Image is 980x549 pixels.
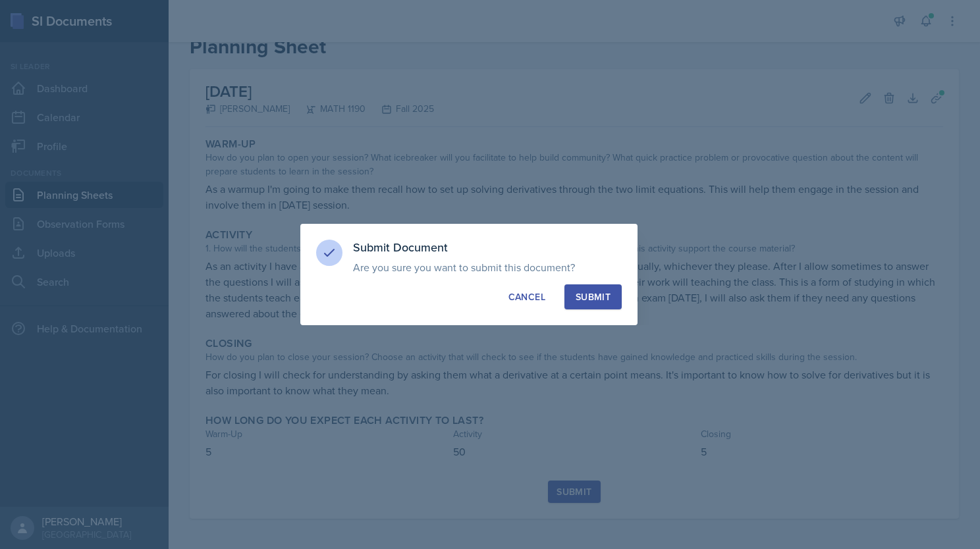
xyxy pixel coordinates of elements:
[353,261,622,274] p: Are you sure you want to submit this document?
[353,240,622,255] h3: Submit Document
[497,284,557,309] button: Cancel
[576,290,611,303] div: Submit
[564,284,622,309] button: Submit
[508,290,545,303] div: Cancel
